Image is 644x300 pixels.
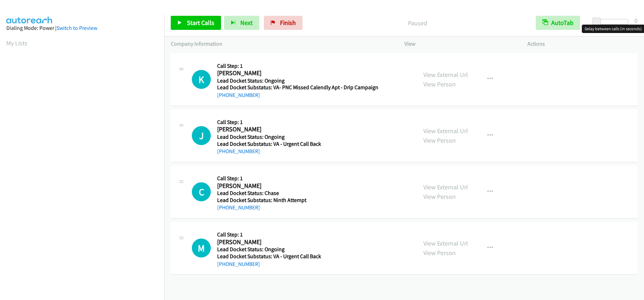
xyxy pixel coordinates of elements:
[217,63,378,70] h5: Call Step: 1
[423,183,468,191] a: View External Url
[217,84,378,91] h5: Lead Docket Substatus: VA- PNC Missed Calendly Apt - Drip Campaign
[423,239,468,247] a: View External Url
[423,136,456,144] a: View Person
[192,70,211,89] div: The call is yet to be attempted
[635,16,638,25] div: 0
[192,126,211,145] div: The call is yet to be attempted
[217,77,378,84] h5: Lead Docket Status: Ongoing
[423,193,456,201] a: View Person
[423,249,456,257] a: View Person
[217,69,376,77] h2: [PERSON_NAME]
[187,19,214,27] span: Start Calls
[192,182,211,201] h1: C
[240,19,253,27] span: Next
[312,18,523,28] p: Paused
[217,125,376,133] h2: [PERSON_NAME]
[217,133,376,141] h5: Lead Docket Status: Ongoing
[423,80,456,88] a: View Person
[404,40,515,48] p: View
[192,126,211,145] h1: J
[217,182,376,190] h2: [PERSON_NAME]
[192,182,211,201] div: The call is yet to be attempted
[217,119,376,126] h5: Call Step: 1
[217,246,376,253] h5: Lead Docket Status: Ongoing
[192,239,211,257] h1: M
[217,175,376,182] h5: Call Step: 1
[217,238,376,246] h2: [PERSON_NAME]
[217,261,260,267] a: [PHONE_NUMBER]
[6,39,27,47] a: My Lists
[264,16,303,30] a: Finish
[217,204,260,211] a: [PHONE_NUMBER]
[224,16,259,30] button: Next
[536,16,580,30] button: AutoTab
[280,19,296,27] span: Finish
[171,40,392,48] p: Company Information
[171,16,221,30] a: Start Calls
[217,253,376,260] h5: Lead Docket Substatus: VA - Urgent Call Back
[217,141,376,148] h5: Lead Docket Substatus: VA - Urgent Call Back
[217,92,260,98] a: [PHONE_NUMBER]
[6,24,158,32] div: Dialing Mode: Power |
[217,190,376,197] h5: Lead Docket Status: Chase
[423,127,468,135] a: View External Url
[527,40,638,48] p: Actions
[192,239,211,257] div: The call is yet to be attempted
[423,71,468,79] a: View External Url
[217,197,376,204] h5: Lead Docket Substatus: Ninth Attempt
[57,25,97,31] a: Switch to Preview
[217,148,260,155] a: [PHONE_NUMBER]
[217,231,376,238] h5: Call Step: 1
[192,70,211,89] h1: K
